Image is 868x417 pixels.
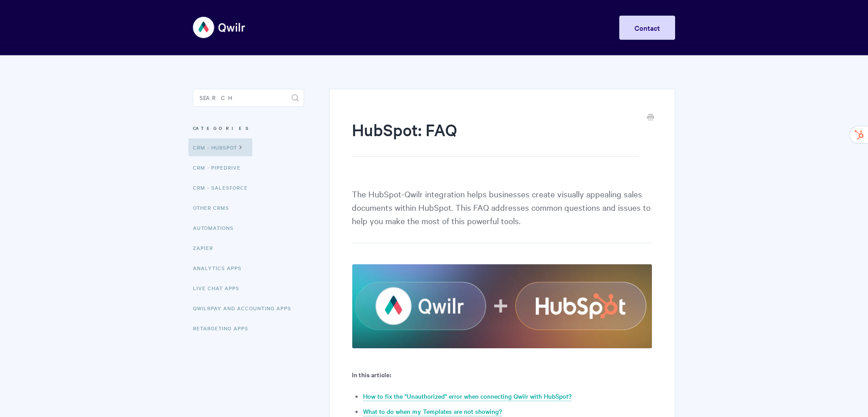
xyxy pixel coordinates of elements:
a: What to do when my Templates are not showing? [363,407,502,417]
img: Qwilr Help Center [193,11,246,44]
h1: HubSpot: FAQ [352,118,639,157]
a: Retargeting Apps [193,319,255,337]
a: Print this Article [647,113,654,123]
a: Live Chat Apps [193,279,246,297]
a: How to fix the "Unauthorized" error when connecting Qwilr with HubSpot? [363,392,572,401]
a: CRM - HubSpot [188,138,252,156]
a: CRM - Pipedrive [193,158,247,176]
a: Automations [193,219,240,237]
a: Contact [619,16,675,40]
h3: Categories [193,120,304,136]
img: file-Qg4zVhtoMw.png [352,264,652,348]
input: Search [193,89,304,107]
a: Analytics Apps [193,259,248,277]
a: Other CRMs [193,199,236,217]
a: Zapier [193,239,220,257]
p: The HubSpot-Qwilr integration helps businesses create visually appealing sales documents within H... [352,187,652,243]
a: QwilrPay and Accounting Apps [193,299,298,317]
a: CRM - Salesforce [193,179,255,196]
b: In this article: [352,370,391,379]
